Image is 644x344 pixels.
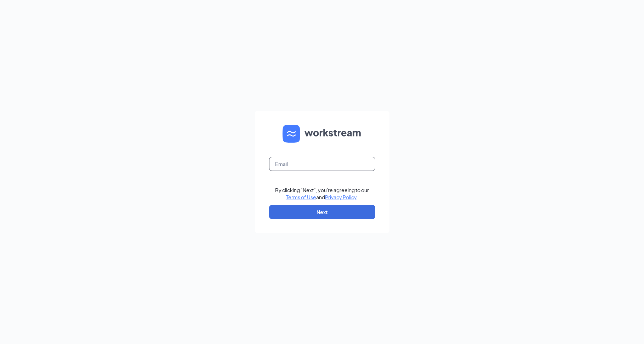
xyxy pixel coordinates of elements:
a: Terms of Use [286,194,316,200]
a: Privacy Policy [325,194,357,200]
img: WS logo and Workstream text [283,125,362,143]
div: By clicking "Next", you're agreeing to our and . [275,187,369,201]
input: Email [269,157,375,171]
button: Next [269,205,375,219]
